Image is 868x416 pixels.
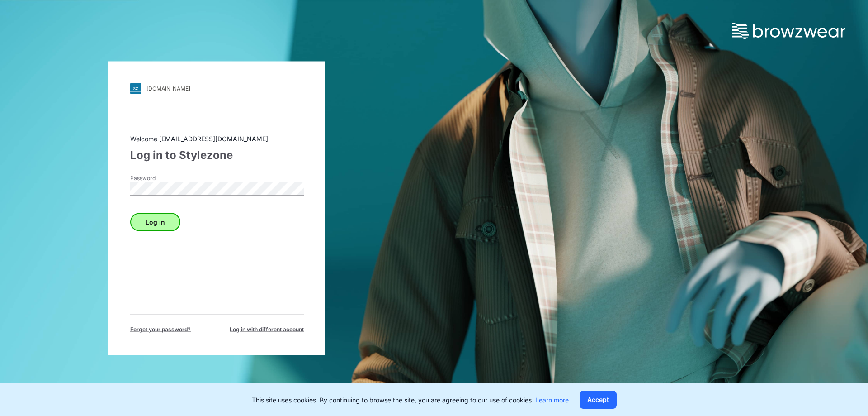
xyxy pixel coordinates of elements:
[130,134,304,143] div: Welcome [EMAIL_ADDRESS][DOMAIN_NAME]
[146,85,190,92] div: [DOMAIN_NAME]
[130,83,304,94] a: [DOMAIN_NAME]
[130,174,193,182] label: Password
[130,325,191,333] span: Forget your password?
[252,395,569,405] p: This site uses cookies. By continuing to browse the site, you are agreeing to our use of cookies.
[130,213,180,231] button: Log in
[732,23,845,39] img: browzwear-logo.73288ffb.svg
[230,325,304,333] span: Log in with different account
[130,147,304,163] div: Log in to Stylezone
[130,83,141,94] img: svg+xml;base64,PHN2ZyB3aWR0aD0iMjgiIGhlaWdodD0iMjgiIHZpZXdCb3g9IjAgMCAyOCAyOCIgZmlsbD0ibm9uZSIgeG...
[580,391,617,409] button: Accept
[535,396,569,404] a: Learn more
